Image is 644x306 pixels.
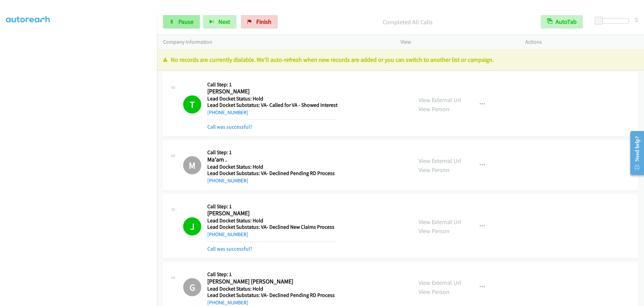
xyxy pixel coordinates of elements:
[419,227,449,235] a: View Person
[207,164,335,170] h5: Lead Docket Status: Hold
[625,126,644,180] iframe: Resource Center
[218,18,230,26] span: Next
[207,246,252,252] a: Call was successful?
[183,278,201,296] h1: G
[207,109,248,116] a: [PHONE_NUMBER]
[207,217,335,224] h5: Lead Docket Status: Hold
[163,55,638,64] p: No records are currently dialable. We'll auto-refresh when new records are added or you can switc...
[163,15,200,29] a: Pause
[207,292,335,299] h5: Lead Docket Substatus: VA- Declined Pending RD Process
[207,156,335,164] h2: Ma'am .
[207,286,335,292] h5: Lead Docket Status: Hold
[207,88,335,95] h2: [PERSON_NAME]
[419,279,461,287] a: View External Url
[203,15,236,29] button: Next
[207,95,337,102] h5: Lead Docket Status: Hold
[207,278,335,286] h2: [PERSON_NAME] [PERSON_NAME]
[541,15,583,29] button: AutoTab
[207,170,335,177] h5: Lead Docket Substatus: VA- Declined Pending RD Process
[400,38,513,46] p: View
[207,203,335,210] h5: Call Step: 1
[207,124,252,130] a: Call was successful?
[183,217,201,235] h1: J
[178,18,194,26] span: Pause
[207,299,248,306] a: [PHONE_NUMBER]
[183,95,201,114] h1: T
[241,15,278,29] a: Finish
[207,102,337,108] h5: Lead Docket Substatus: VA- Called for VA - Showed Interest
[287,17,529,27] p: Completed All Calls
[419,96,461,104] a: View External Url
[163,38,388,46] p: Company Information
[419,157,461,165] a: View External Url
[419,166,449,174] a: View Person
[419,218,461,226] a: View External Url
[256,18,271,26] span: Finish
[207,149,335,156] h5: Call Step: 1
[207,177,248,184] a: [PHONE_NUMBER]
[635,15,638,24] div: 5
[419,105,449,113] a: View Person
[207,224,335,230] h5: Lead Docket Substatus: VA- Declined New Claims Process
[419,288,449,296] a: View Person
[183,156,201,174] h1: M
[525,38,638,46] p: Actions
[207,231,248,237] a: [PHONE_NUMBER]
[207,271,335,278] h5: Call Step: 1
[207,210,335,217] h2: [PERSON_NAME]
[207,81,337,88] h5: Call Step: 1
